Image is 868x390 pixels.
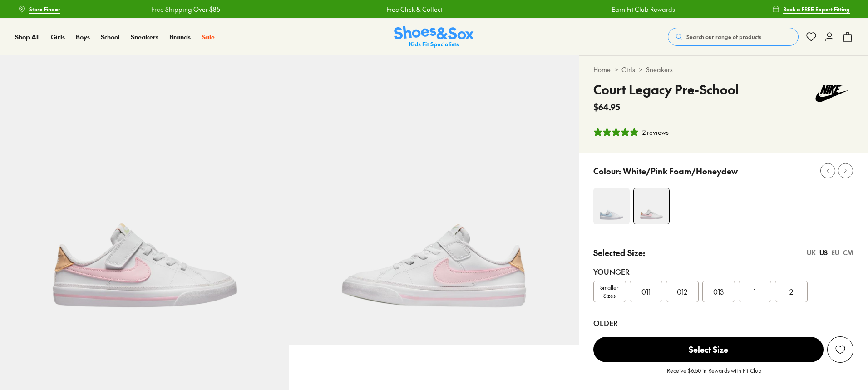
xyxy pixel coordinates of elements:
[783,5,850,13] span: Book a FREE Expert Fitting
[18,1,60,17] a: Store Finder
[593,101,620,113] span: $64.95
[843,248,853,257] div: CM
[15,32,40,41] span: Shop All
[810,80,853,107] img: Vendor logo
[668,28,799,46] button: Search our range of products
[101,32,120,42] a: School
[772,1,850,17] a: Book a FREE Expert Fitting
[831,248,839,257] div: EU
[667,366,761,383] p: Receive $6.50 in Rewards with Fit Club
[819,248,828,257] div: US
[634,188,669,224] img: 4-404748_1
[29,5,60,13] span: Store Finder
[76,32,90,41] span: Boys
[641,286,651,297] span: 011
[131,32,158,42] a: Sneakers
[670,5,739,14] a: Free Shipping Over $85
[101,32,120,41] span: School
[76,32,90,42] a: Boys
[593,128,669,137] button: 5 stars, 2 ratings
[593,336,824,363] button: Select Size
[202,32,215,41] span: Sale
[713,286,724,297] span: 013
[621,65,635,74] a: Girls
[593,65,611,74] a: Home
[789,286,793,297] span: 2
[686,33,761,41] span: Search our range of products
[807,248,816,257] div: UK
[642,128,669,137] div: 2 reviews
[394,26,474,48] img: SNS_Logo_Responsive.svg
[593,247,645,259] p: Selected Size:
[169,32,191,42] a: Brands
[754,286,756,297] span: 1
[218,5,275,14] a: Free Click & Collect
[646,65,673,74] a: Sneakers
[15,32,40,42] a: Shop All
[623,165,738,177] p: White/Pink Foam/Honeydew
[169,32,191,41] span: Brands
[593,337,824,362] span: Select Size
[827,336,853,363] button: Add to Wishlist
[202,32,215,42] a: Sale
[51,32,65,42] a: Girls
[289,55,578,345] img: 5-404749_1
[593,80,739,99] h4: Court Legacy Pre-School
[444,5,507,14] a: Earn Fit Club Rewards
[51,32,65,41] span: Girls
[593,266,853,277] div: Younger
[593,65,853,74] div: > >
[131,32,158,41] span: Sneakers
[594,283,626,300] span: Smaller Sizes
[9,329,45,363] iframe: Gorgias live chat messenger
[677,286,687,297] span: 012
[593,165,621,177] p: Colour:
[593,317,853,328] div: Older
[593,188,630,224] img: 4-527608_1
[394,26,474,48] a: Shoes & Sox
